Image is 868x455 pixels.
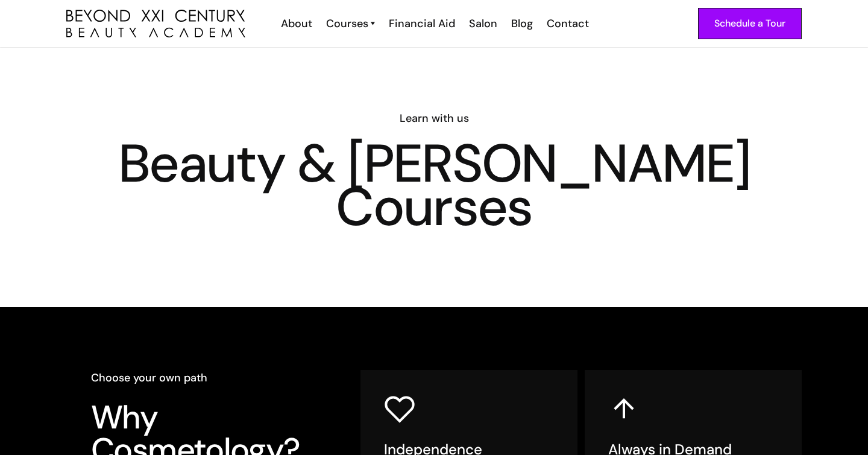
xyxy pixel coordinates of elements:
div: Contact [547,16,589,31]
a: Schedule a Tour [698,8,802,39]
a: Contact [539,16,595,31]
div: Financial Aid [389,16,455,31]
img: beyond 21st century beauty academy logo [66,10,245,38]
a: About [273,16,318,31]
a: Salon [461,16,503,31]
a: Courses [326,16,375,31]
div: Salon [469,16,497,31]
div: Courses [326,16,368,31]
div: Schedule a Tour [714,16,785,31]
div: Blog [511,16,533,31]
h6: Learn with us [66,110,802,126]
h6: Choose your own path [91,370,326,386]
div: About [281,16,312,31]
a: Blog [503,16,539,31]
a: home [66,10,245,38]
img: heart icon [384,393,415,425]
a: Financial Aid [381,16,461,31]
img: up arrow [608,393,640,425]
h1: Beauty & [PERSON_NAME] Courses [66,142,802,229]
